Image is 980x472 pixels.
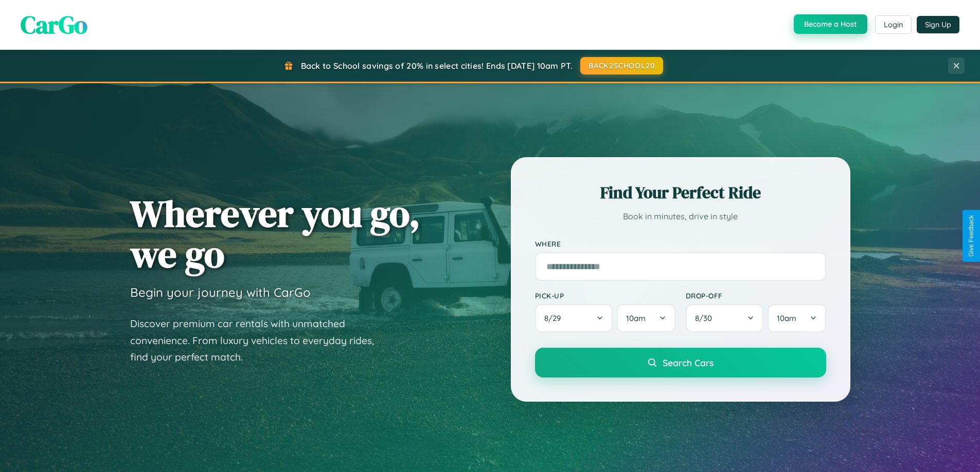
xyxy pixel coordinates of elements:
p: Discover premium car rentals with unmatched convenience. From luxury vehicles to everyday rides, ... [130,315,387,366]
div: Give Feedback [968,215,975,257]
span: 10am [777,313,796,323]
button: Sign Up [917,16,959,33]
h1: Wherever you go, we go [130,193,420,274]
label: Drop-off [686,291,826,300]
label: Where [535,239,826,248]
span: 8 / 30 [695,313,717,323]
span: Back to School savings of 20% in select cities! Ends [DATE] 10am PT. [301,61,573,71]
h3: Begin your journey with CarGo [130,285,311,300]
span: CarGo [21,8,87,42]
h2: Find Your Perfect Ride [535,181,826,204]
button: 8/30 [686,304,764,332]
button: 10am [768,304,826,332]
span: 10am [626,313,646,323]
button: Search Cars [535,348,826,377]
span: Search Cars [663,357,714,368]
button: 8/29 [535,304,613,332]
button: BACK2SCHOOL20 [580,57,663,74]
button: 10am [617,304,675,332]
button: Become a Host [794,14,867,34]
button: Login [875,15,912,34]
p: Book in minutes, drive in style [535,209,826,224]
label: Pick-up [535,291,675,300]
span: 8 / 29 [544,313,566,323]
